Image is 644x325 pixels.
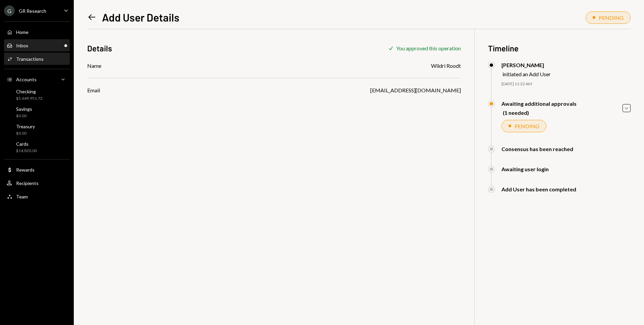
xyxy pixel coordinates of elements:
[515,123,539,129] div: PENDING
[16,124,35,129] div: Treasury
[4,104,70,120] a: Savings$0.00
[488,43,631,54] h3: Timeline
[599,14,624,21] div: PENDING
[4,177,70,189] a: Recipients
[501,81,631,87] div: [DATE] 11:22 AM
[4,53,70,65] a: Transactions
[16,77,37,82] div: Accounts
[16,43,28,48] div: Inbox
[87,43,112,54] h3: Details
[87,62,101,70] div: Name
[4,122,70,138] a: Treasury$0.00
[16,113,32,119] div: $0.00
[16,106,32,112] div: Savings
[4,139,70,155] a: Cards$14,820.00
[503,109,577,116] div: (1 needed)
[501,100,577,107] div: Awaiting additional approvals
[16,56,44,62] div: Transactions
[16,180,39,186] div: Recipients
[4,73,70,85] a: Accounts
[16,141,37,147] div: Cards
[501,166,549,172] div: Awaiting user login
[16,89,43,94] div: Checking
[16,148,37,154] div: $14,820.00
[370,86,461,94] div: [EMAIL_ADDRESS][DOMAIN_NAME]
[501,146,573,152] div: Consensus has been reached
[4,164,70,176] a: Rewards
[4,26,70,38] a: Home
[16,96,43,101] div: $5,649,951.72
[4,190,70,202] a: Team
[501,186,576,192] div: Add User has been completed
[431,62,461,70] div: Wildri Roodt
[16,131,35,136] div: $0.00
[16,167,35,173] div: Rewards
[19,8,46,14] div: GR Research
[4,39,70,51] a: Inbox
[396,45,461,51] div: You approved this operation
[16,29,29,35] div: Home
[16,194,28,199] div: Team
[87,86,100,94] div: Email
[502,71,551,77] div: initiated an Add User
[102,10,179,24] h1: Add User Details
[4,87,70,103] a: Checking$5,649,951.72
[501,62,551,68] div: [PERSON_NAME]
[4,5,15,16] div: G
